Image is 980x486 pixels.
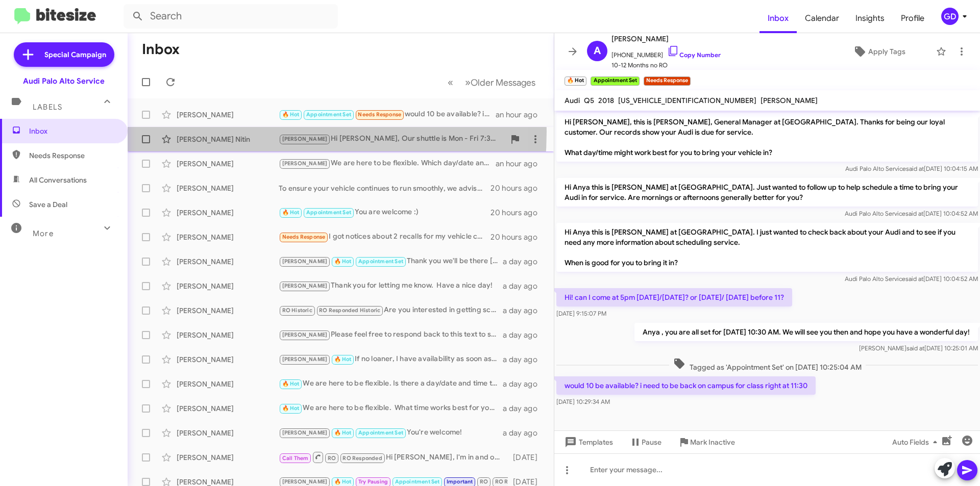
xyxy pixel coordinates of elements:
div: [PERSON_NAME] [177,110,279,120]
span: [PERSON_NAME] [DATE] 10:25:01 AM [859,344,978,352]
span: » [465,76,471,89]
span: Labels [33,103,62,112]
div: [DATE] [508,452,546,463]
input: Search [124,4,338,29]
span: Audi [565,96,580,105]
span: Insights [847,4,893,33]
div: [PERSON_NAME] [177,281,279,291]
span: [DATE] 10:29:34 AM [556,398,610,405]
span: Tagged as 'Appointment Set' on [DATE] 10:25:04 AM [669,357,866,372]
p: Hi [PERSON_NAME], this is [PERSON_NAME], General Manager at [GEOGRAPHIC_DATA]. Thanks for being o... [556,113,978,162]
div: a day ago [503,305,546,316]
span: [PERSON_NAME] [282,356,328,363]
span: [PERSON_NAME] [611,33,721,45]
div: We are here to be flexible. Which day/date and time works best for you? [279,158,496,169]
span: said at [906,165,924,172]
div: [PERSON_NAME] [177,379,279,389]
div: an hour ago [496,110,546,120]
div: 20 hours ago [491,208,546,218]
div: We are here to be flexible. Is there a day/date and time that will work best for you? [279,378,503,390]
div: an hour ago [496,159,546,169]
div: 20 hours ago [491,183,546,193]
span: [PERSON_NAME] [282,160,328,167]
span: RO Responded [342,455,382,462]
div: [PERSON_NAME] [177,257,279,267]
p: Hi Anya this is [PERSON_NAME] at [GEOGRAPHIC_DATA]. I just wanted to check back about your Audi a... [556,223,978,272]
span: Save a Deal [29,199,67,210]
span: RO Responded Historic [319,307,380,314]
span: Appointment Set [358,429,403,436]
div: a day ago [503,379,546,389]
div: We are here to be flexible. What time works best for you on which day? [279,402,503,414]
span: [PERSON_NAME] [282,136,328,142]
div: a day ago [503,403,546,414]
span: Pause [642,433,661,451]
span: 🔥 Hot [282,209,300,216]
div: [PERSON_NAME] [177,305,279,316]
div: You're welcome! [279,427,503,439]
span: More [33,229,54,238]
span: Important [447,478,473,485]
div: Thank you for letting me know. Have a nice day! [279,280,503,292]
a: Profile [893,4,933,33]
span: 🔥 Hot [282,405,300,412]
span: 🔥 Hot [282,380,300,387]
span: Needs Response [29,150,116,161]
a: Calendar [797,4,847,33]
span: Special Campaign [44,49,106,60]
span: Templates [562,433,613,451]
a: Inbox [759,4,797,33]
span: RO [328,455,336,462]
span: [PHONE_NUMBER] [611,45,721,60]
button: GD [933,8,969,25]
span: said at [905,275,923,283]
div: a day ago [503,281,546,291]
div: [PERSON_NAME] [177,452,279,463]
span: Appointment Set [306,209,351,216]
span: said at [906,344,924,352]
span: Try Pausing [358,478,388,485]
div: [PERSON_NAME] [177,183,279,193]
p: Hi Anya this is [PERSON_NAME] at [GEOGRAPHIC_DATA]. Just wanted to follow up to help schedule a t... [556,178,978,207]
span: 🔥 Hot [282,111,300,118]
span: Inbox [29,126,116,136]
span: Older Messages [471,77,535,88]
div: [PERSON_NAME] [177,403,279,414]
span: [PERSON_NAME] [282,258,328,265]
div: [PERSON_NAME] Nitin [177,134,279,144]
span: [PERSON_NAME] [282,429,328,436]
div: a day ago [503,354,546,365]
button: Templates [554,433,621,451]
span: Appointment Set [395,478,440,485]
button: Next [459,72,542,93]
span: 🔥 Hot [334,429,352,436]
button: Auto Fields [884,433,949,451]
span: Audi Palo Alto Service [DATE] 10:04:52 AM [845,210,978,217]
span: Apply Tags [868,42,905,61]
div: a day ago [503,428,546,438]
div: Hi [PERSON_NAME], Our shuttle is Mon - Fri 7:30 - 4 PM, within the 10 mile radius [279,133,505,145]
small: Needs Response [644,76,691,86]
span: Appointment Set [306,111,351,118]
div: I got notices about 2 recalls for my vehicle can you schedule those repairs? Do you have that inf... [279,231,491,243]
div: Please feel free to respond back to this text to schedule or call us at [PHONE_NUMBER] when you a... [279,329,503,341]
div: [PERSON_NAME] [177,159,279,169]
div: [PERSON_NAME] [177,354,279,365]
small: 🔥 Hot [565,76,586,86]
div: [PERSON_NAME] [177,208,279,218]
div: 20 hours ago [491,232,546,242]
h1: Inbox [142,41,180,58]
small: Appointment Set [591,76,639,86]
span: RO Historic [282,307,312,314]
div: a day ago [503,330,546,340]
div: would 10 be available? i need to be back on campus for class right at 11:30 [279,109,496,120]
span: [PERSON_NAME] [282,478,328,485]
p: Anya , you are all set for [DATE] 10:30 AM. We will see you then and hope you have a wonderful day! [634,323,978,341]
div: [PERSON_NAME] [177,330,279,340]
span: 2018 [598,96,614,105]
div: Hi [PERSON_NAME], I'm in and out of my office. Did you want to schedule an appt? [279,451,508,464]
div: Are you interested in getting scheduled for a service? [279,304,503,316]
button: Pause [621,433,670,451]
